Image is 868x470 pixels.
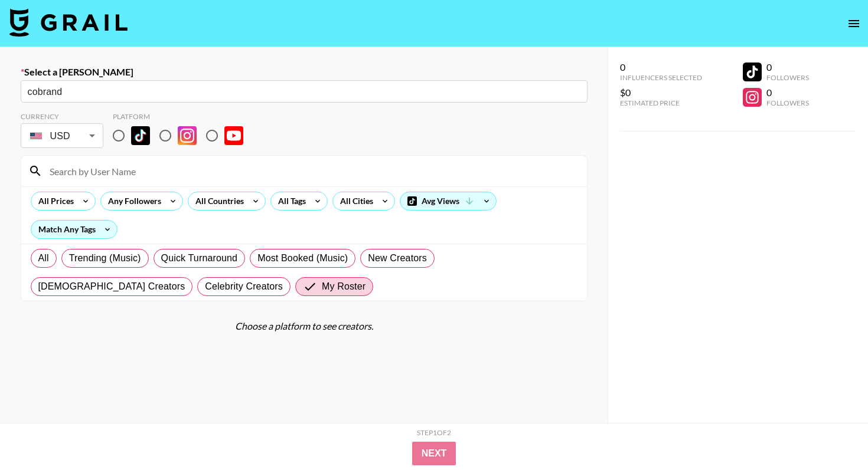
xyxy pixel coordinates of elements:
[368,251,427,265] span: New Creators
[21,66,588,78] label: Select a [PERSON_NAME]
[101,192,164,210] div: Any Followers
[21,320,588,332] div: Choose a platform to see creators.
[23,126,101,146] div: USD
[412,442,456,465] button: Next
[766,98,809,107] div: Followers
[113,112,253,121] div: Platform
[766,87,809,98] div: 0
[224,126,243,145] img: YouTube
[9,8,128,37] img: Grail Talent
[161,251,238,265] span: Quick Turnaround
[620,61,702,73] div: 0
[31,221,117,238] div: Match Any Tags
[188,192,246,210] div: All Countries
[333,192,376,210] div: All Cities
[178,126,197,145] img: Instagram
[38,280,185,294] span: [DEMOGRAPHIC_DATA] Creators
[620,87,702,98] div: $0
[257,251,348,265] span: Most Booked (Music)
[322,280,366,294] span: My Roster
[620,73,702,82] div: Influencers Selected
[400,192,496,210] div: Avg Views
[766,73,809,82] div: Followers
[842,12,866,35] button: open drawer
[620,98,702,107] div: Estimated Price
[43,162,580,180] input: Search by User Name
[21,112,103,121] div: Currency
[31,192,76,210] div: All Prices
[131,126,150,145] img: TikTok
[205,280,283,294] span: Celebrity Creators
[766,61,809,73] div: 0
[271,192,308,210] div: All Tags
[69,251,141,265] span: Trending (Music)
[38,251,49,265] span: All
[417,428,451,437] div: Step 1 of 2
